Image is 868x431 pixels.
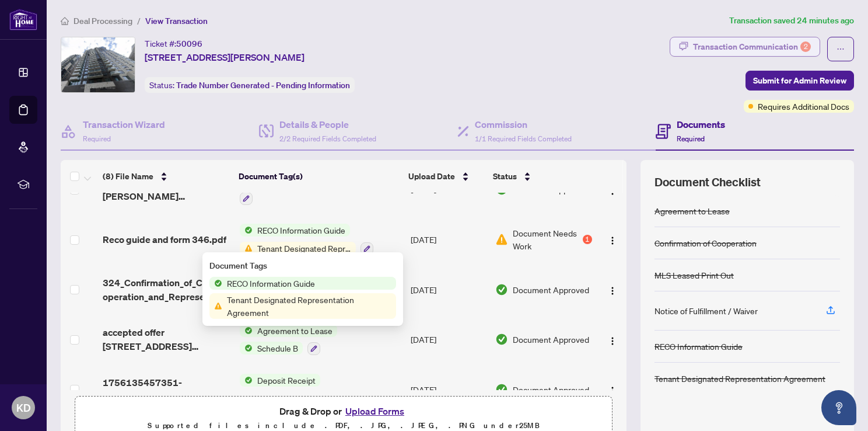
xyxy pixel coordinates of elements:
span: Agreement to Lease [253,324,337,337]
img: Status Icon [240,224,253,237]
img: IMG-X12328850_1.jpg [61,37,135,92]
div: Confirmation of Cooperation [654,237,757,249]
span: Tenant Designated Representation Agreement [222,293,396,319]
span: Document Needs Work [513,227,580,252]
img: Status Icon [240,324,253,337]
span: RECO Information Guide [253,224,350,237]
span: Deposit Receipt [253,374,320,387]
span: 2/2 Required Fields Completed [279,134,376,143]
img: Status Icon [240,342,253,354]
img: Status Icon [209,300,222,312]
td: [DATE] [406,315,491,365]
span: home [61,17,69,25]
img: Document Status [495,383,508,396]
div: Ticket #: [145,37,202,50]
button: Upload Forms [342,404,408,419]
span: Requires Additional Docs [758,100,849,113]
span: Document Checklist [654,174,761,190]
img: Logo [608,386,617,395]
img: Document Status [495,283,508,296]
h4: Commission [475,117,572,131]
span: Trade Number Generated - Pending Information [176,80,350,91]
span: Upload Date [408,170,455,183]
h4: Documents [677,117,725,131]
span: Document Approved [513,383,589,396]
button: Logo [603,380,622,399]
div: Notice of Fulfillment / Waiver [654,304,758,317]
button: Status IconAgreement to LeaseStatus IconSchedule B [240,324,337,356]
img: Logo [608,286,617,296]
img: Logo [608,236,617,245]
span: Required [677,134,705,143]
span: 324_Confirmation_of_Co-operation_and_Representation_-_Tenant_Landlord_-_PropTx-[PERSON_NAME] 1.pdf [103,276,230,304]
span: Submit for Admin Review [753,71,846,90]
td: [DATE] [406,364,491,415]
td: [DATE] [406,214,491,265]
article: Transaction saved 24 minutes ago [729,14,854,27]
h4: Details & People [279,117,376,131]
span: RECO Information Guide [222,277,320,290]
button: Open asap [821,390,856,425]
button: Logo [603,230,622,249]
div: Agreement to Lease [654,204,730,217]
th: Status [488,160,593,193]
div: Document Tags [209,259,396,272]
div: RECO Information Guide [654,340,743,353]
button: Transaction Communication2 [670,37,820,57]
th: Upload Date [404,160,488,193]
span: Status [493,170,517,183]
span: KD [16,399,31,416]
th: (8) File Name [98,160,234,193]
span: Required [83,134,111,143]
span: Drag & Drop or [279,404,408,419]
button: Submit for Admin Review [745,71,854,91]
div: Transaction Communication [693,37,811,56]
span: ellipsis [836,45,845,53]
img: Status Icon [209,277,222,290]
span: 50096 [176,39,202,49]
span: Document Approved [513,333,589,346]
div: 1 [583,235,592,244]
button: Logo [603,330,622,349]
div: Tenant Designated Representation Agreement [654,372,825,385]
span: [STREET_ADDRESS][PERSON_NAME] [145,50,304,64]
th: Document Tag(s) [234,160,404,193]
button: Logo [603,280,622,299]
img: Status Icon [240,242,253,255]
span: View Transaction [145,16,208,26]
img: Document Status [495,233,508,246]
span: accepted offer [STREET_ADDRESS][PERSON_NAME]pdf [103,325,230,353]
div: MLS Leased Print Out [654,269,734,281]
div: 2 [800,41,811,52]
img: logo [9,9,37,30]
img: Logo [608,336,617,346]
span: 1/1 Required Fields Completed [475,134,572,143]
span: 1756135457351-180George2308DepositReceipt.pdf [103,376,230,404]
img: Document Status [495,333,508,346]
td: [DATE] [406,265,491,315]
span: (8) File Name [103,170,153,183]
button: Status IconDeposit Receipt [240,374,320,405]
span: Deal Processing [73,16,132,26]
span: Tenant Designated Representation Agreement [253,242,356,255]
img: Status Icon [240,374,253,387]
li: / [137,14,141,27]
div: Status: [145,77,355,93]
span: Schedule B [253,342,303,354]
h4: Transaction Wizard [83,117,165,131]
span: Reco guide and form 346.pdf [103,232,226,246]
button: Status IconRECO Information GuideStatus IconTenant Designated Representation Agreement [240,224,373,255]
span: Document Approved [513,283,589,296]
